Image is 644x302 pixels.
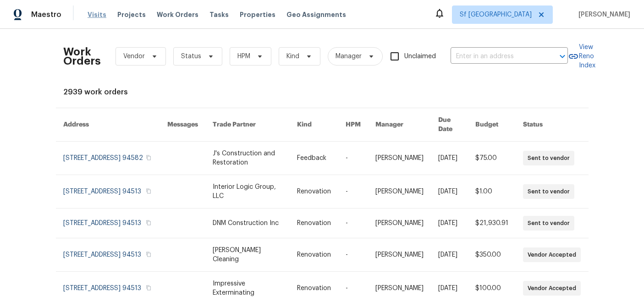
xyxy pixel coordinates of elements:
[290,209,338,238] td: Renovation
[338,238,368,272] td: -
[286,52,299,61] span: Kind
[516,108,588,142] th: Status
[338,142,368,175] td: -
[368,142,431,175] td: [PERSON_NAME]
[568,43,595,70] a: View Reno Index
[290,108,338,142] th: Kind
[205,142,289,175] td: J's Construction and Restoration
[368,209,431,238] td: [PERSON_NAME]
[286,10,346,19] span: Geo Assignments
[205,209,289,238] td: DNM Construction Inc
[63,47,101,66] h2: Work Orders
[31,10,61,19] span: Maestro
[451,49,542,64] input: Enter in an address
[368,108,431,142] th: Manager
[205,238,289,272] td: [PERSON_NAME] Cleaning
[338,108,368,142] th: HPM
[205,108,289,142] th: Trade Partner
[144,154,153,162] button: Copy Address
[144,219,153,227] button: Copy Address
[338,209,368,238] td: -
[575,10,630,19] span: [PERSON_NAME]
[240,10,275,19] span: Properties
[88,10,106,19] span: Visits
[404,52,436,61] span: Unclaimed
[56,108,160,142] th: Address
[290,238,338,272] td: Renovation
[123,52,145,61] span: Vendor
[556,50,569,63] button: Open
[431,108,468,142] th: Due Date
[63,88,581,97] div: 2939 work orders
[237,52,250,61] span: HPM
[290,175,338,209] td: Renovation
[209,11,229,18] span: Tasks
[338,175,368,209] td: -
[144,284,153,292] button: Copy Address
[144,250,153,258] button: Copy Address
[144,187,153,195] button: Copy Address
[336,52,362,61] span: Manager
[181,52,201,61] span: Status
[160,108,205,142] th: Messages
[460,10,532,19] span: Sf [GEOGRAPHIC_DATA]
[468,108,516,142] th: Budget
[368,238,431,272] td: [PERSON_NAME]
[290,142,338,175] td: Feedback
[368,175,431,209] td: [PERSON_NAME]
[205,175,289,209] td: Interior Logic Group, LLC
[157,10,198,19] span: Work Orders
[117,10,146,19] span: Projects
